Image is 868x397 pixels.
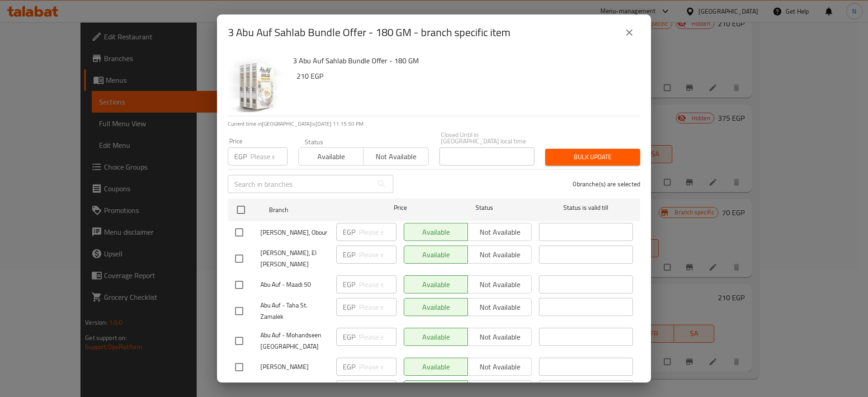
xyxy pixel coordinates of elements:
[370,202,430,213] span: Price
[359,298,396,316] input: Please enter price
[293,54,633,67] h6: 3 Abu Auf Sahlab Bundle Offer - 180 GM
[228,54,286,112] img: 3 Abu Auf Sahlab Bundle Offer - 180 GM
[343,361,355,372] p: EGP
[552,151,633,163] span: Bulk update
[260,227,329,238] span: [PERSON_NAME], Obour
[250,147,288,165] input: Please enter price
[297,70,633,82] h6: 210 EGP
[302,150,360,163] span: Available
[269,204,363,216] span: Branch
[260,279,329,290] span: Abu Auf - Maadi 50
[359,223,396,241] input: Please enter price
[573,180,640,189] p: 0 branche(s) are selected
[545,149,640,165] button: Bulk update
[539,202,633,213] span: Status is valid till
[343,227,355,237] p: EGP
[234,151,247,162] p: EGP
[359,275,396,293] input: Please enter price
[343,331,355,342] p: EGP
[359,246,396,264] input: Please enter price
[618,22,640,43] button: close
[438,202,532,213] span: Status
[367,150,425,163] span: Not available
[298,147,363,165] button: Available
[260,330,329,352] span: Abu Auf - Mohandseen [GEOGRAPHIC_DATA]
[359,358,396,376] input: Please enter price
[343,302,355,312] p: EGP
[260,247,329,270] span: [PERSON_NAME], El [PERSON_NAME]
[343,249,355,260] p: EGP
[343,279,355,290] p: EGP
[260,361,329,373] span: [PERSON_NAME]
[228,175,373,193] input: Search in branches
[260,300,329,322] span: Abu Auf - Taha St. Zamalek
[359,328,396,346] input: Please enter price
[228,25,510,40] h2: 3 Abu Auf Sahlab Bundle Offer - 180 GM - branch specific item
[228,120,640,128] p: Current time in [GEOGRAPHIC_DATA] is [DATE] 11:15:50 PM
[363,147,428,165] button: Not available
